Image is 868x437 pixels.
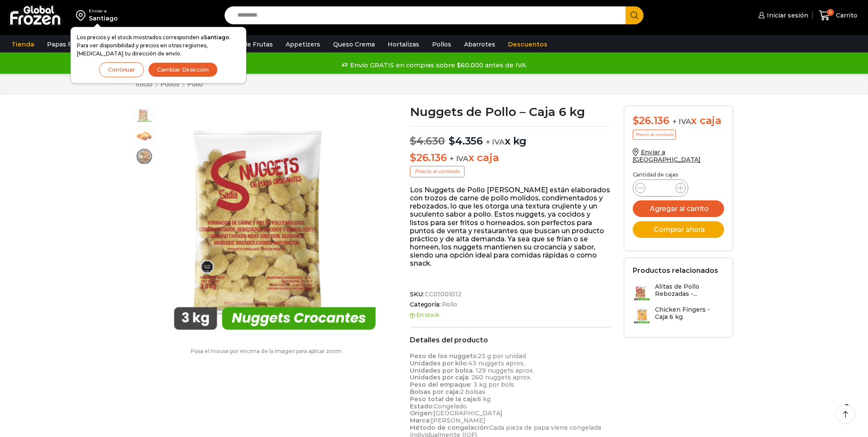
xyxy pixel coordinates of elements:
[633,114,639,127] span: $
[410,424,489,431] strong: Método de congelación:
[410,352,478,360] strong: Peso de los nuggets:
[460,36,500,52] a: Abarrotes
[410,151,416,164] span: $
[89,14,118,23] div: Santiago
[329,36,379,52] a: Queso Crema
[410,359,468,367] strong: Unidades por kilo:
[7,36,38,52] a: Tienda
[160,80,180,88] a: Pollos
[449,135,455,147] span: $
[187,80,203,88] a: Pollo
[633,130,676,140] p: Precio al contado
[383,36,424,52] a: Hortalizas
[410,388,460,396] strong: Bolsas por caja:
[410,312,611,318] p: En stock
[827,9,834,16] span: 0
[410,166,465,177] p: Precio al contado
[410,135,416,147] span: $
[633,172,724,178] p: Cantidad de cajas
[158,106,392,340] div: 1 / 3
[43,36,90,52] a: Papas Fritas
[77,33,240,58] p: Los precios y el stock mostrados corresponden a . Para ver disponibilidad y precios en otras regi...
[410,151,447,164] bdi: 26.136
[204,34,229,41] strong: Santiago
[655,306,724,321] h3: Chicken Fingers - Caja 6 kg
[633,115,724,127] div: x caja
[219,36,277,52] a: Pulpa de Frutas
[410,409,433,417] strong: Origen:
[756,7,808,24] a: Iniciar sesión
[672,117,691,126] span: + IVA
[441,301,457,308] a: Pollo
[410,186,611,268] p: Los Nuggets de Pollo [PERSON_NAME] están elaborados con trozos de carne de pollo molidos, condime...
[136,106,153,123] span: nuggets
[410,402,434,410] strong: Estado:
[428,36,456,52] a: Pollos
[281,36,324,52] a: Appetizers
[424,291,462,298] span: CC01001012
[450,154,468,163] span: + IVA
[89,8,118,14] div: Enviar a
[410,367,473,374] strong: Unidades por bolsa
[410,381,471,388] strong: Peso del empaque
[633,306,724,324] a: Chicken Fingers - Caja 6 kg
[136,127,153,144] span: nuggets
[410,301,611,308] span: Categoría:
[136,148,153,165] span: nuggets
[633,114,669,127] bdi: 26.136
[410,417,431,424] strong: Marca:
[633,200,724,217] button: Agregar al carrito
[652,182,669,194] input: Product quantity
[410,336,611,344] h2: Detalles del producto
[135,80,203,88] nav: Breadcrumb
[76,8,89,23] img: address-field-icon.svg
[633,148,701,163] a: Enviar a [GEOGRAPHIC_DATA]
[410,291,611,298] span: SKU:
[633,283,724,301] a: Alitas de Pollo Rebozadas -...
[633,266,718,275] h2: Productos relacionados
[135,80,153,88] a: Inicio
[410,152,611,164] p: x caja
[410,106,611,118] h1: Nuggets de Pollo – Caja 6 kg
[633,221,724,238] button: Comprar ahora
[99,62,144,77] button: Continuar
[148,62,218,77] button: Cambiar Dirección
[504,36,552,52] a: Descuentos
[817,6,859,26] a: 0 Carrito
[765,11,808,20] span: Iniciar sesión
[449,135,483,147] bdi: 4.356
[410,126,611,148] p: x kg
[410,373,468,381] strong: Unidades por caja
[410,135,445,147] bdi: 4.630
[135,348,397,354] p: Pasa el mouse por encima de la imagen para aplicar zoom
[625,6,643,24] button: Search button
[834,11,857,20] span: Carrito
[158,106,392,340] img: nuggets
[486,138,505,146] span: + IVA
[410,395,477,403] strong: Peso total de la caja:
[655,283,724,298] h3: Alitas de Pollo Rebozadas -...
